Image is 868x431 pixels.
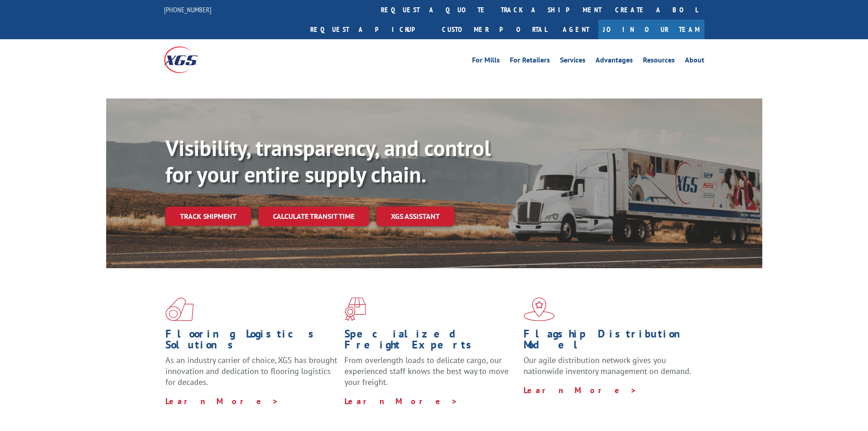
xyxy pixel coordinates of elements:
a: Resources [643,57,675,67]
a: Track shipment [165,207,251,226]
span: Our agile distribution network gives you nationwide inventory management on demand. [524,355,691,376]
a: XGS ASSISTANT [376,207,454,226]
a: Customer Portal [435,20,554,39]
a: Request a pickup [303,20,435,39]
img: xgs-icon-total-supply-chain-intelligence-red [165,297,194,321]
span: As an industry carrier of choice, XGS has brought innovation and dedication to flooring logistics... [165,355,337,387]
a: Agent [554,20,598,39]
img: xgs-icon-focused-on-flooring-red [344,297,366,321]
h1: Specialized Freight Experts [344,328,517,355]
a: Learn More > [524,385,637,395]
a: For Mills [472,57,500,67]
h1: Flooring Logistics Solutions [165,328,338,355]
a: [PHONE_NUMBER] [164,5,211,14]
a: Services [560,57,586,67]
b: Visibility, transparency, and control for your entire supply chain. [165,134,491,188]
a: For Retailers [510,57,550,67]
p: From overlength loads to delicate cargo, our experienced staff knows the best way to move your fr... [344,355,517,395]
a: Learn More > [165,396,279,406]
a: Advantages [596,57,633,67]
h1: Flagship Distribution Model [524,328,696,355]
a: Learn More > [344,396,458,406]
a: Calculate transit time [258,207,369,226]
a: Join Our Team [598,20,704,39]
img: xgs-icon-flagship-distribution-model-red [524,297,555,321]
a: About [685,57,704,67]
